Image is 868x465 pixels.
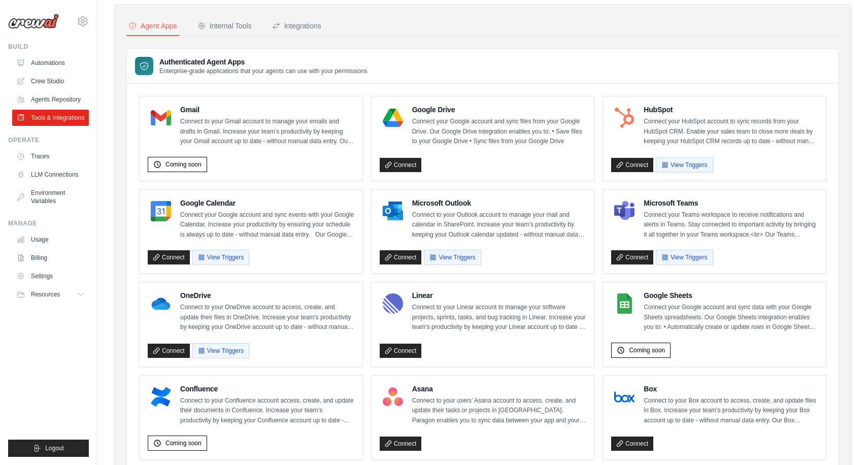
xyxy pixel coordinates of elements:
[180,105,354,115] h4: Gmail
[383,201,403,221] img: Microsoft Outlook Logo
[380,250,422,264] a: Connect
[12,55,89,71] a: Automations
[644,210,818,240] p: Connect your Teams workspace to receive notifications and alerts in Teams. Stay connected to impo...
[424,250,481,265] button: View Triggers
[165,160,202,169] span: Coming soon
[412,117,586,147] p: Connect your Google account and sync files from your Google Drive. Our Google Drive integration e...
[380,437,422,451] a: Connect
[644,303,818,333] p: Connect your Google account and sync data with your Google Sheets spreadsheets. Our Google Sheets...
[192,250,249,265] button: View Triggers
[270,17,323,36] button: Integrations
[197,21,252,31] div: Internal Tools
[383,387,403,407] img: Asana Logo
[126,17,179,36] button: Agent Apps
[165,439,202,447] span: Coming soon
[128,21,177,31] div: Agent Apps
[656,157,713,173] button: View Triggers
[629,346,665,354] span: Coming soon
[644,198,818,208] h4: Microsoft Teams
[611,158,653,172] a: Connect
[656,250,713,265] button: View Triggers
[12,286,89,303] button: Resources
[12,91,89,108] a: Agents Repository
[611,250,653,264] a: Connect
[148,250,190,264] a: Connect
[383,293,403,314] img: Linear Logo
[45,444,64,452] span: Logout
[180,198,354,208] h4: Google Calendar
[380,344,422,358] a: Connect
[159,67,368,75] p: Enterprise-grade applications that your agents can use with your permissions
[614,201,635,221] img: Microsoft Teams Logo
[8,14,59,29] img: Logo
[644,117,818,147] p: Connect your HubSpot account to sync records from your HubSpot CRM. Enable your sales team to clo...
[12,250,89,266] a: Billing
[180,290,354,301] h4: OneDrive
[272,21,321,31] div: Integrations
[8,43,89,51] div: Build
[180,384,354,394] h4: Confluence
[12,148,89,164] a: Traces
[412,303,586,333] p: Connect to your Linear account to manage your software projects, sprints, tasks, and bug tracking...
[12,110,89,126] a: Tools & Integrations
[159,57,368,67] h3: Authenticated Agent Apps
[380,158,422,172] a: Connect
[644,290,818,301] h4: Google Sheets
[151,293,171,314] img: OneDrive Logo
[180,117,354,147] p: Connect to your Gmail account to manage your emails and drafts in Gmail. Increase your team’s pro...
[12,167,89,183] a: LLM Connections
[180,210,354,240] p: Connect your Google account and sync events with your Google Calendar. Increase your productivity...
[412,198,586,208] h4: Microsoft Outlook
[412,290,586,301] h4: Linear
[8,440,89,457] button: Logout
[412,105,586,115] h4: Google Drive
[614,108,635,128] img: HubSpot Logo
[8,219,89,227] div: Manage
[151,387,171,407] img: Confluence Logo
[412,396,586,426] p: Connect to your users’ Asana account to access, create, and update their tasks or projects in [GE...
[192,343,249,358] button: View Triggers
[412,384,586,394] h4: Asana
[8,136,89,144] div: Operate
[12,268,89,284] a: Settings
[31,290,60,298] span: Resources
[12,73,89,89] a: Crew Studio
[644,384,818,394] h4: Box
[180,303,354,333] p: Connect to your OneDrive account to access, create, and update their files in OneDrive. Increase ...
[151,108,171,128] img: Gmail Logo
[644,396,818,426] p: Connect to your Box account to access, create, and update files in Box. Increase your team’s prod...
[12,185,89,209] a: Environment Variables
[611,437,653,451] a: Connect
[151,201,171,221] img: Google Calendar Logo
[644,105,818,115] h4: HubSpot
[195,17,254,36] button: Internal Tools
[180,396,354,426] p: Connect to your Confluence account access, create, and update their documents in Confluence. Incr...
[412,210,586,240] p: Connect to your Outlook account to manage your mail and calendar in SharePoint. Increase your tea...
[12,231,89,248] a: Usage
[383,108,403,128] img: Google Drive Logo
[614,387,635,407] img: Box Logo
[614,293,635,314] img: Google Sheets Logo
[148,344,190,358] a: Connect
